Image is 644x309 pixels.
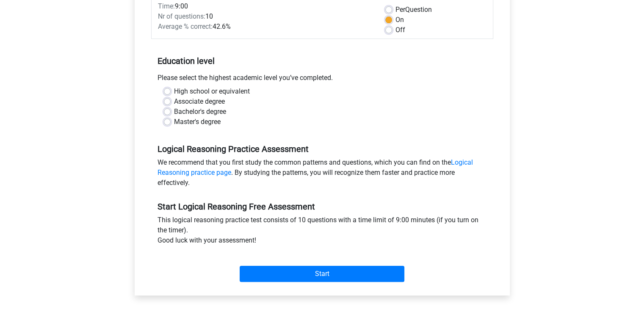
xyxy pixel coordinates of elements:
input: Start [240,266,404,282]
label: Associate degree [174,97,225,107]
span: Time: [158,2,175,10]
span: Average % correct: [158,22,213,30]
label: Question [395,5,432,15]
div: 9:00 [152,1,379,11]
div: This logical reasoning practice test consists of 10 questions with a time limit of 9:00 minutes (... [151,215,493,249]
label: Master's degree [174,117,221,127]
label: Bachelor's degree [174,107,226,117]
label: On [395,15,404,25]
h5: Logical Reasoning Practice Assessment [158,144,487,154]
div: We recommend that you first study the common patterns and questions, which you can find on the . ... [151,157,493,191]
div: Please select the highest academic level you’ve completed. [151,73,493,86]
span: Per [395,6,405,14]
span: Nr of questions: [158,12,205,20]
h5: Education level [158,52,487,69]
label: High school or equivalent [174,86,250,97]
label: Off [395,25,405,35]
h5: Start Logical Reasoning Free Assessment [158,201,487,212]
div: 10 [152,11,379,22]
div: 42.6% [152,22,379,32]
